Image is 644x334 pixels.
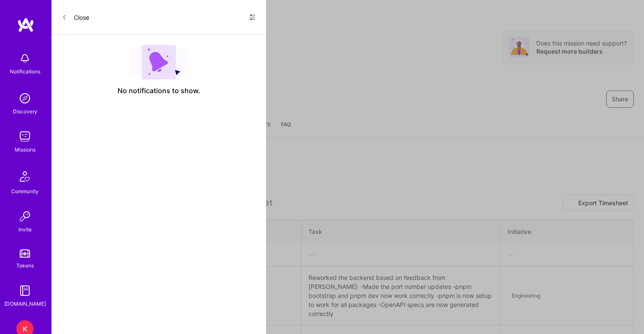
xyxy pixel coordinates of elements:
img: discovery [16,90,33,107]
div: Discovery [13,107,37,116]
img: tokens [20,249,30,258]
img: empty [130,45,187,79]
div: Invite [18,225,32,234]
div: Tokens [16,261,34,270]
span: No notifications to show. [118,86,200,95]
img: bell [16,50,33,67]
img: Invite [16,208,33,225]
button: Close [62,10,89,24]
img: logo [17,17,34,33]
img: guide book [16,282,33,299]
div: Community [11,187,39,196]
img: Community [15,166,35,187]
div: [DOMAIN_NAME] [4,299,46,308]
div: Notifications [10,67,40,76]
div: Missions [15,145,36,154]
img: teamwork [16,128,33,145]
